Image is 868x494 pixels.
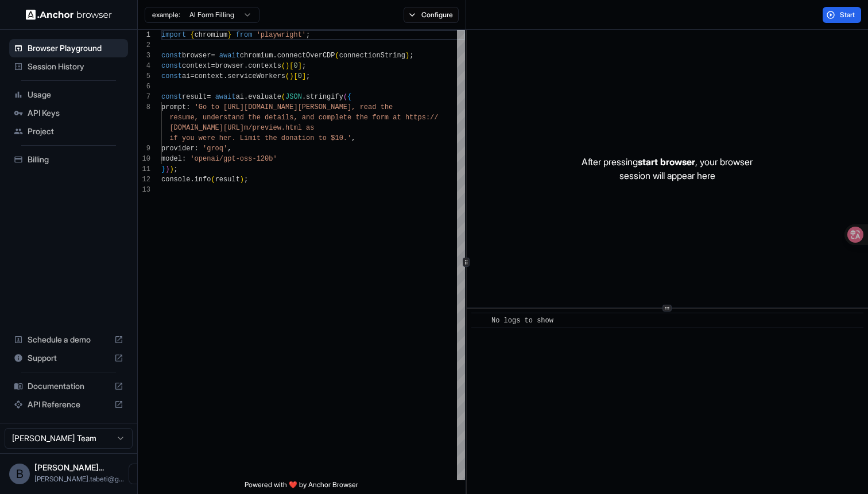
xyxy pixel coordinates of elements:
span: await [219,52,240,60]
span: Billing [28,154,123,165]
span: , [351,134,355,142]
div: 2 [138,40,150,50]
span: ai [182,72,190,80]
span: . [244,62,248,70]
span: ( [211,176,215,184]
span: serviceWorkers [227,72,285,80]
span: ad the [368,103,393,111]
span: import [161,31,186,39]
span: stringify [306,93,343,101]
span: ai [236,93,244,101]
span: : [186,103,190,111]
span: resume, understand the details, and complete the f [169,114,376,122]
span: const [161,52,182,60]
span: browser [215,62,244,70]
span: provider [161,145,195,153]
span: connectionString [339,52,405,60]
span: ; [174,165,178,173]
span: = [211,62,215,70]
span: [DOMAIN_NAME][URL] [169,124,244,132]
span: Schedule a demo [28,334,110,345]
span: : [195,145,199,153]
span: ( [281,62,285,70]
span: ( [343,93,347,101]
span: API Keys [28,107,123,119]
span: await [215,93,236,101]
div: 5 [138,71,150,81]
span: 0 [298,72,302,80]
span: const [161,72,182,80]
div: 12 [138,174,150,185]
span: JSON [285,93,302,101]
div: Project [9,122,128,141]
span: 'Go to [URL][DOMAIN_NAME][PERSON_NAME], re [195,103,368,111]
span: console [161,176,190,184]
span: ; [306,31,310,39]
span: m/preview.html as [244,124,314,132]
span: Documentation [28,380,110,392]
span: Browser Playground [28,42,123,54]
span: model [161,155,182,163]
div: API Reference [9,395,128,414]
span: info [195,176,211,184]
span: [ [293,72,297,80]
span: { [190,31,194,39]
span: connectOverCDP [277,52,335,60]
div: API Keys [9,104,128,122]
span: 0 [293,62,297,70]
span: orm at https:// [376,114,438,122]
span: No logs to show [491,317,553,325]
div: 10 [138,154,150,164]
div: 3 [138,50,150,61]
span: [ [289,62,293,70]
div: Support [9,349,128,367]
span: contexts [248,62,281,70]
span: ) [165,165,169,173]
div: 11 [138,164,150,174]
span: ) [289,72,293,80]
span: ) [240,176,244,184]
span: Session History [28,61,123,72]
div: B [9,464,30,484]
span: = [190,72,194,80]
span: result [215,176,240,184]
span: chromium [195,31,228,39]
span: ) [405,52,409,60]
span: ) [169,165,173,173]
span: ) [285,62,289,70]
span: context [195,72,223,80]
span: ] [298,62,302,70]
span: = [207,93,211,101]
span: context [182,62,211,70]
span: ; [302,62,306,70]
span: ; [409,52,413,60]
span: } [161,165,165,173]
span: . [273,52,277,60]
span: 'playwright' [257,31,306,39]
span: . [190,176,194,184]
span: bhanu.tabeti@gmail.com [34,474,124,483]
div: 7 [138,92,150,102]
span: if you were her. Limit the donation to $10.' [169,134,351,142]
span: result [182,93,207,101]
div: Session History [9,57,128,76]
span: Powered with ❤️ by Anchor Browser [245,480,358,494]
div: 1 [138,30,150,40]
span: } [227,31,231,39]
span: prompt [161,103,186,111]
span: API Reference [28,399,110,410]
span: Usage [28,89,123,100]
div: 4 [138,61,150,71]
span: = [211,52,215,60]
span: ( [285,72,289,80]
button: Configure [404,7,459,23]
span: : [182,155,186,163]
span: , [227,145,231,153]
span: const [161,62,182,70]
div: Billing [9,150,128,169]
div: 8 [138,102,150,112]
span: ( [335,52,339,60]
span: { [347,93,351,101]
span: ( [281,93,285,101]
div: Usage [9,85,128,104]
